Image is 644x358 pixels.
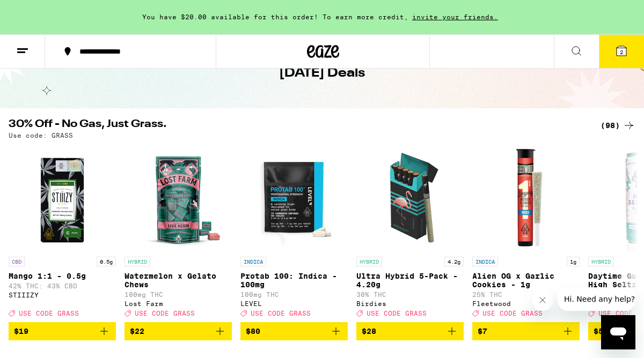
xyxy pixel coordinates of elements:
a: (98) [601,119,635,132]
button: 2 [599,35,644,68]
div: STIIIZY [9,292,116,299]
button: Add to bag [356,322,464,340]
a: Open page for Alien OG x Garlic Cookies - 1g from Fleetwood [472,144,580,322]
p: 25% THC [472,291,580,298]
span: invite your friends. [408,13,502,20]
div: Birdies [356,300,464,307]
p: Alien OG x Garlic Cookies - 1g [472,272,580,289]
img: Lost Farm - Watermelon x Gelato Chews [125,144,232,251]
p: 42% THC: 43% CBD [9,282,116,289]
span: USE CODE GRASS [19,310,79,317]
p: 30% THC [356,291,464,298]
p: Use code: GRASS [9,132,73,139]
iframe: Close message [532,289,553,311]
div: LEVEL [240,300,348,307]
span: USE CODE GRASS [251,310,311,317]
button: Add to bag [472,322,580,340]
img: Birdies - Ultra Hybrid 5-Pack - 4.20g [356,144,464,251]
p: Ultra Hybrid 5-Pack - 4.20g [356,272,464,289]
p: 4.2g [444,257,464,266]
div: Lost Farm [125,300,232,307]
p: 1g [567,257,580,266]
span: 2 [620,49,623,55]
p: HYBRID [356,257,382,266]
span: $7 [478,327,487,335]
iframe: Button to launch messaging window [601,315,635,349]
img: STIIIZY - Mango 1:1 - 0.5g [9,144,116,251]
img: LEVEL - Protab 100: Indica - 100mg [240,144,348,251]
p: Mango 1:1 - 0.5g [9,272,116,280]
iframe: Message from company [558,287,635,311]
span: $28 [362,327,376,335]
button: Add to bag [9,322,116,340]
span: $5 [594,327,603,335]
button: Add to bag [125,322,232,340]
span: $22 [130,327,144,335]
img: Fleetwood - Alien OG x Garlic Cookies - 1g [472,144,580,251]
a: Open page for Protab 100: Indica - 100mg from LEVEL [240,144,348,322]
p: Watermelon x Gelato Chews [125,272,232,289]
button: Add to bag [240,322,348,340]
span: USE CODE GRASS [367,310,427,317]
p: 0.5g [97,257,116,266]
div: Fleetwood [472,300,580,307]
h1: [DATE] Deals [279,64,365,83]
p: CBD [9,257,25,266]
a: Open page for Watermelon x Gelato Chews from Lost Farm [125,144,232,322]
span: You have $20.00 available for this order! To earn more credit, [142,13,408,20]
a: Open page for Ultra Hybrid 5-Pack - 4.20g from Birdies [356,144,464,322]
p: INDICA [240,257,266,266]
span: USE CODE GRASS [482,310,543,317]
h2: 30% Off - No Gas, Just Grass. [9,119,583,132]
span: $19 [14,327,28,335]
p: INDICA [472,257,498,266]
p: HYBRID [125,257,150,266]
p: 100mg THC [125,291,232,298]
p: HYBRID [588,257,614,266]
a: Open page for Mango 1:1 - 0.5g from STIIIZY [9,144,116,322]
span: $80 [246,327,260,335]
p: Protab 100: Indica - 100mg [240,272,348,289]
p: 100mg THC [240,291,348,298]
span: USE CODE GRASS [135,310,195,317]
